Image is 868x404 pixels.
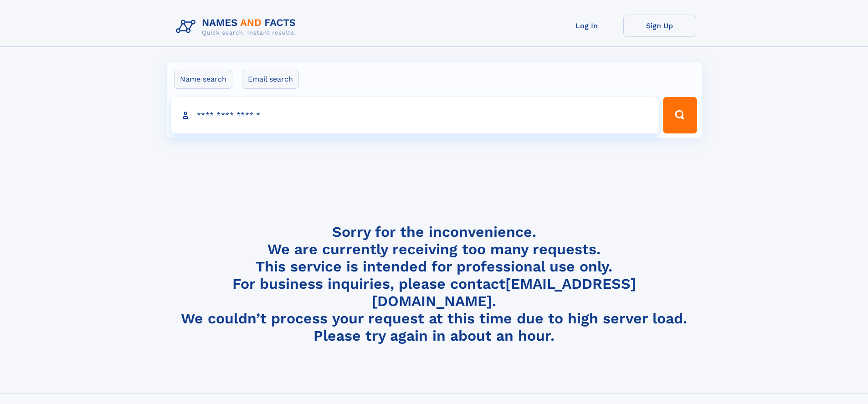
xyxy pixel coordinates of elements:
[171,97,659,133] input: search input
[623,15,696,37] a: Sign Up
[550,15,623,37] a: Log In
[172,223,696,345] h4: Sorry for the inconvenience. We are currently receiving too many requests. This service is intend...
[174,70,232,89] label: Name search
[663,97,697,133] button: Search Button
[172,15,303,39] img: Logo Names and Facts
[372,275,636,310] a: [EMAIL_ADDRESS][DOMAIN_NAME]
[242,70,299,89] label: Email search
